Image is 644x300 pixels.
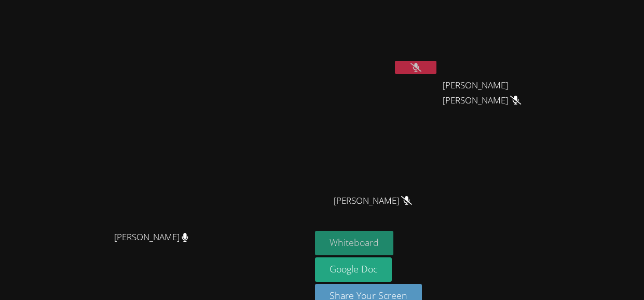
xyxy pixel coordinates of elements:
a: Google Doc [315,257,392,282]
button: Whiteboard [315,231,393,255]
span: [PERSON_NAME] [PERSON_NAME] [443,78,558,108]
span: [PERSON_NAME] [114,230,188,245]
span: [PERSON_NAME] [334,193,412,208]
